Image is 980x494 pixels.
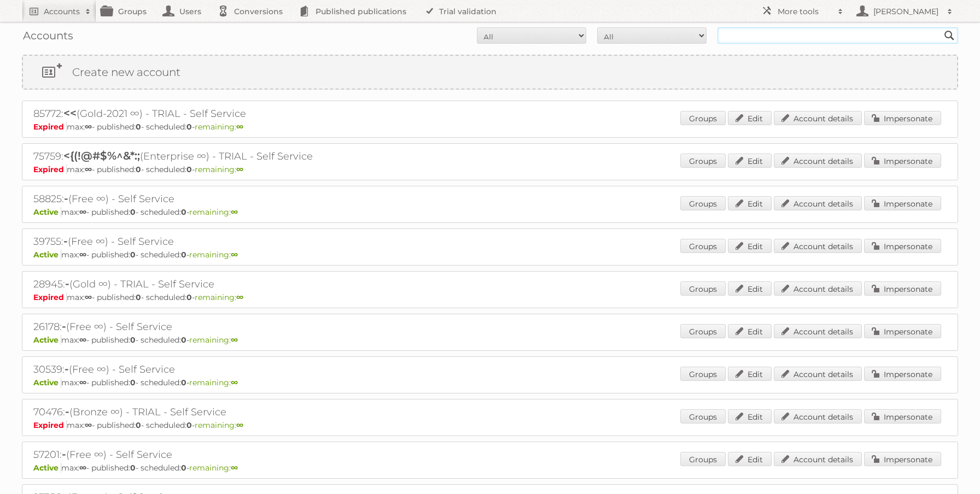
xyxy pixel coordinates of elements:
[864,324,941,338] a: Impersonate
[864,239,941,253] a: Impersonate
[130,378,136,387] strong: 0
[33,362,416,377] h2: 30539: (Free ∞) - Self Service
[33,122,67,132] span: Expired
[181,378,186,387] strong: 0
[33,378,947,387] p: max: - published: - scheduled: -
[864,281,941,296] a: Impersonate
[195,164,243,174] span: remaining:
[774,367,862,381] a: Account details
[231,207,238,217] strong: ∞
[130,463,136,473] strong: 0
[23,56,957,89] a: Create new account
[181,335,186,345] strong: 0
[774,111,862,125] a: Account details
[680,324,726,338] a: Groups
[33,378,61,387] span: Active
[33,292,947,302] p: max: - published: - scheduled: -
[195,292,243,302] span: remaining:
[33,250,61,260] span: Active
[62,320,66,333] span: -
[864,154,941,168] a: Impersonate
[33,420,67,430] span: Expired
[33,277,416,291] h2: 28945: (Gold ∞) - TRIAL - Self Service
[728,239,772,253] a: Edit
[680,281,726,296] a: Groups
[189,207,238,217] span: remaining:
[64,192,68,205] span: -
[189,378,238,387] span: remaining:
[186,164,192,174] strong: 0
[136,292,141,302] strong: 0
[774,281,862,296] a: Account details
[871,6,942,17] h2: [PERSON_NAME]
[136,122,141,132] strong: 0
[44,6,80,17] h2: Accounts
[33,234,416,249] h2: 39755: (Free ∞) - Self Service
[728,367,772,381] a: Edit
[130,207,136,217] strong: 0
[63,234,68,248] span: -
[941,27,958,44] input: Search
[62,448,66,461] span: -
[195,420,243,430] span: remaining:
[79,207,86,217] strong: ∞
[33,420,947,430] p: max: - published: - scheduled: -
[33,207,61,217] span: Active
[79,335,86,345] strong: ∞
[33,107,416,121] h2: 85772: (Gold-2021 ∞) - TRIAL - Self Service
[130,250,136,260] strong: 0
[33,335,61,345] span: Active
[231,378,238,387] strong: ∞
[33,405,416,419] h2: 70476: (Bronze ∞) - TRIAL - Self Service
[33,335,947,345] p: max: - published: - scheduled: -
[864,452,941,466] a: Impersonate
[728,324,772,338] a: Edit
[33,463,61,473] span: Active
[236,292,243,302] strong: ∞
[33,320,416,334] h2: 26178: (Free ∞) - Self Service
[774,154,862,168] a: Account details
[136,164,141,174] strong: 0
[680,239,726,253] a: Groups
[186,122,192,132] strong: 0
[189,250,238,260] span: remaining:
[33,192,416,206] h2: 58825: (Free ∞) - Self Service
[181,250,186,260] strong: 0
[864,367,941,381] a: Impersonate
[864,409,941,424] a: Impersonate
[33,463,947,473] p: max: - published: - scheduled: -
[136,420,141,430] strong: 0
[85,164,92,174] strong: ∞
[680,367,726,381] a: Groups
[33,207,947,217] p: max: - published: - scheduled: -
[33,250,947,260] p: max: - published: - scheduled: -
[85,292,92,302] strong: ∞
[189,463,238,473] span: remaining:
[774,409,862,424] a: Account details
[65,362,69,375] span: -
[774,452,862,466] a: Account details
[728,409,772,424] a: Edit
[189,335,238,345] span: remaining:
[63,107,77,120] span: <<
[728,452,772,466] a: Edit
[728,196,772,210] a: Edit
[236,122,243,132] strong: ∞
[79,463,86,473] strong: ∞
[33,448,416,462] h2: 57201: (Free ∞) - Self Service
[33,149,416,163] h2: 75759: (Enterprise ∞) - TRIAL - Self Service
[774,239,862,253] a: Account details
[774,324,862,338] a: Account details
[728,111,772,125] a: Edit
[33,122,947,132] p: max: - published: - scheduled: -
[79,250,86,260] strong: ∞
[181,463,186,473] strong: 0
[728,154,772,168] a: Edit
[231,335,238,345] strong: ∞
[79,378,86,387] strong: ∞
[65,405,69,418] span: -
[774,196,862,210] a: Account details
[181,207,186,217] strong: 0
[864,196,941,210] a: Impersonate
[231,250,238,260] strong: ∞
